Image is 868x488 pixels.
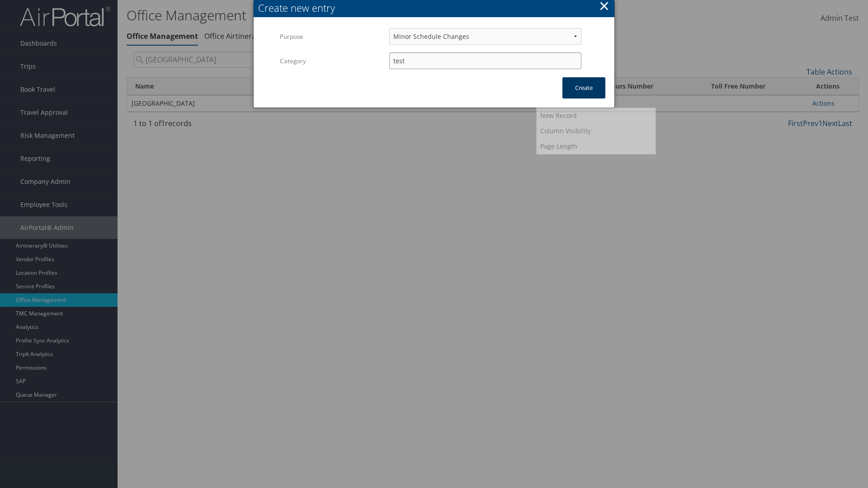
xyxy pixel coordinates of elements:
[537,108,656,123] a: New Record
[537,123,656,139] a: Column Visibility
[258,1,614,15] div: Create new entry
[280,28,382,45] label: Purpose
[280,52,382,70] label: Category
[562,77,605,99] button: Create
[537,139,656,154] a: Page Length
